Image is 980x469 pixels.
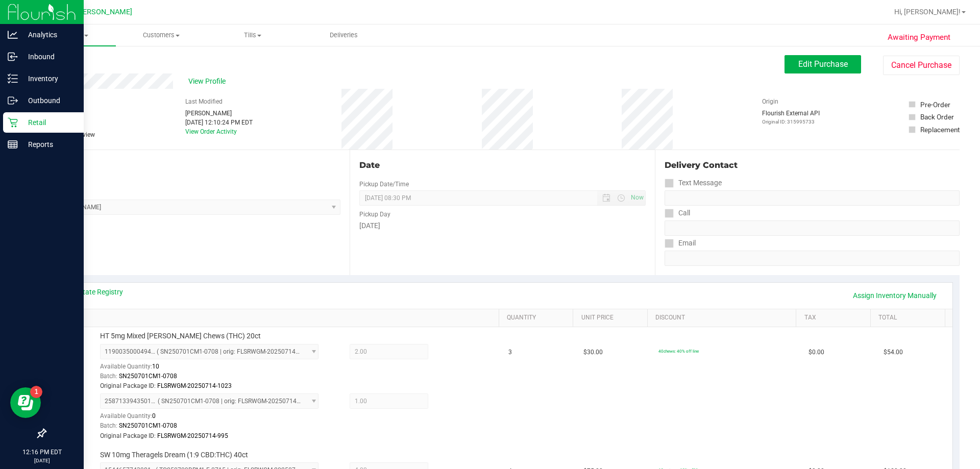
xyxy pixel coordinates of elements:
span: Original Package ID: [100,432,156,439]
span: $54.00 [884,348,903,357]
span: Hi, [PERSON_NAME]! [894,8,961,16]
div: Available Quantity: [100,359,330,379]
label: Text Message [665,176,722,190]
inline-svg: Inventory [8,73,18,84]
inline-svg: Outbound [8,95,18,106]
inline-svg: Reports [8,139,18,150]
iframe: Resource center unread badge [30,386,42,398]
p: Inventory [18,72,79,85]
span: 0 [152,412,156,419]
a: SKU [60,314,495,322]
div: Pre-Order [920,100,950,110]
a: Customers [116,24,207,46]
div: Date [359,159,645,171]
button: Edit Purchase [785,55,861,73]
p: Inbound [18,51,79,63]
div: [DATE] 12:10:24 PM EDT [185,118,253,127]
span: FLSRWGM-20250714-1023 [157,382,232,389]
iframe: Resource center [10,387,41,418]
div: Flourish External API [762,109,820,126]
a: Tills [207,24,298,46]
div: Replacement [920,125,960,135]
div: Back Order [920,112,954,122]
a: Quantity [507,314,569,322]
label: Last Modified [185,97,223,106]
label: Email [665,236,696,251]
input: Format: (999) 999-9999 [665,190,960,206]
p: Reports [18,138,79,151]
a: Total [878,314,941,322]
div: Delivery Contact [665,159,960,171]
a: Discount [655,314,792,322]
span: Tills [207,31,298,40]
span: Customers [116,31,207,40]
label: Pickup Day [359,210,390,219]
span: Deliveries [316,31,372,40]
div: Available Quantity: [100,409,330,429]
span: 40chews: 40% off line [658,349,699,354]
span: [PERSON_NAME] [76,8,132,16]
a: View Order Activity [185,128,237,135]
span: Batch: [100,422,117,429]
span: Edit Purchase [798,59,848,69]
inline-svg: Retail [8,117,18,128]
span: Batch: [100,373,117,380]
span: SN250701CM1-0708 [119,422,177,429]
label: Call [665,206,690,220]
a: View State Registry [62,287,123,297]
a: Assign Inventory Manually [846,287,943,304]
a: Unit Price [581,314,644,322]
p: Original ID: 315995733 [762,118,820,126]
a: Deliveries [298,24,389,46]
p: Outbound [18,94,79,107]
label: Pickup Date/Time [359,180,409,189]
inline-svg: Inbound [8,52,18,62]
div: [DATE] [359,220,645,231]
label: Origin [762,97,778,106]
span: HT 5mg Mixed [PERSON_NAME] Chews (THC) 20ct [100,331,261,341]
input: Format: (999) 999-9999 [665,220,960,236]
div: Location [45,159,340,171]
span: 10 [152,363,159,370]
span: Original Package ID: [100,382,156,389]
p: Retail [18,116,79,129]
span: SN250701CM1-0708 [119,373,177,380]
span: Awaiting Payment [888,32,950,43]
span: $0.00 [808,348,824,357]
span: $30.00 [583,348,603,357]
p: 12:16 PM EDT [5,448,79,457]
a: Tax [804,314,867,322]
p: Analytics [18,29,79,41]
p: [DATE] [5,457,79,464]
button: Cancel Purchase [883,56,960,75]
span: SW 10mg Theragels Dream (1:9 CBD:THC) 40ct [100,450,248,460]
span: FLSRWGM-20250714-995 [157,432,228,439]
span: View Profile [188,76,229,87]
inline-svg: Analytics [8,30,18,40]
span: 3 [508,348,512,357]
div: [PERSON_NAME] [185,109,253,118]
